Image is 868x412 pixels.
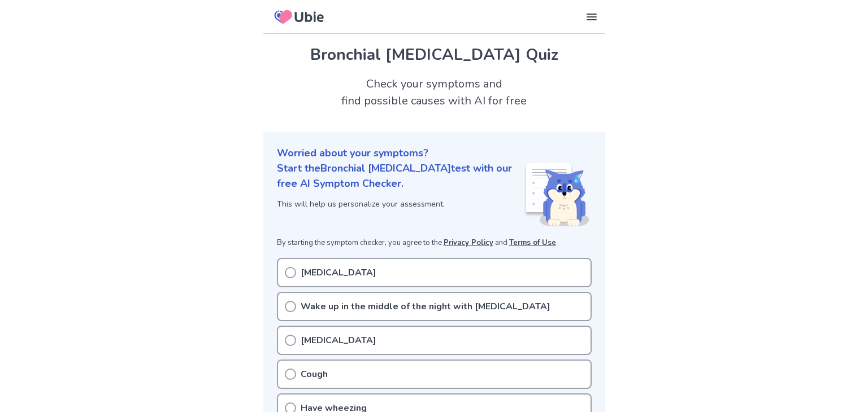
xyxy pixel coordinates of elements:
p: Start the Bronchial [MEDICAL_DATA] test with our free AI Symptom Checker. [277,161,524,191]
img: Shiba [524,163,589,226]
p: [MEDICAL_DATA] [301,334,376,347]
p: Wake up in the middle of the night with [MEDICAL_DATA] [301,300,550,313]
a: Privacy Policy [444,238,493,248]
p: [MEDICAL_DATA] [301,266,376,279]
p: Cough [301,367,328,381]
a: Terms of Use [509,238,556,248]
h2: Check your symptoms and find possible causes with AI for free [263,76,605,109]
p: This will help us personalize your assessment. [277,198,524,210]
p: By starting the symptom checker, you agree to the and [277,238,592,249]
h1: Bronchial [MEDICAL_DATA] Quiz [277,43,592,67]
p: Worried about your symptoms? [277,146,592,161]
